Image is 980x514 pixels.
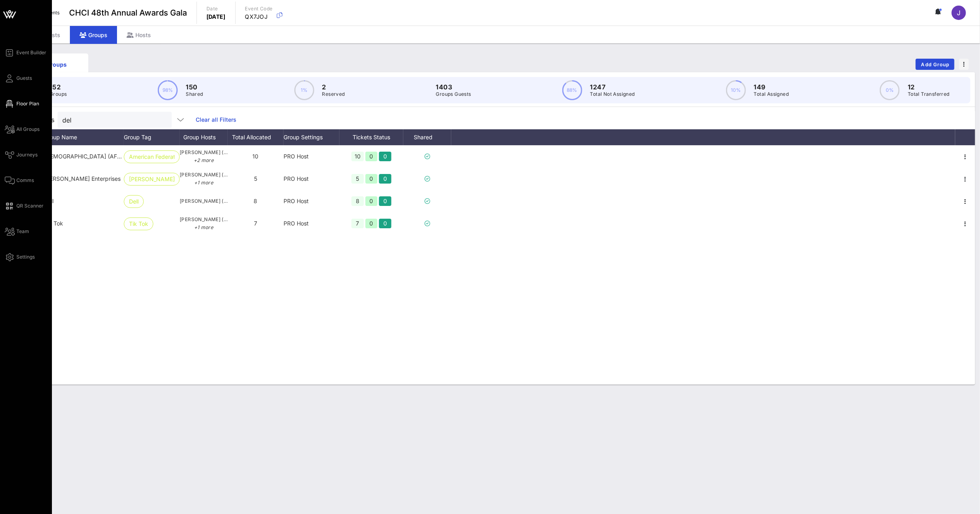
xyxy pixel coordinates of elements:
[254,198,258,204] span: 8
[5,150,38,160] a: Journeys
[5,48,46,57] a: Event Builder
[180,215,228,231] span: [PERSON_NAME] ([PERSON_NAME][EMAIL_ADDRESS][PERSON_NAME][DOMAIN_NAME])
[365,174,378,184] div: 0
[379,219,391,228] div: 0
[16,126,40,133] span: All Groups
[379,174,391,184] div: 0
[5,176,34,185] a: Comms
[921,61,950,67] span: Add Group
[253,153,259,160] span: 10
[5,252,35,262] a: Settings
[339,129,403,145] div: Tickets Status
[180,156,228,164] p: +2 more
[30,60,82,69] div: Groups
[129,173,175,185] span: [PERSON_NAME] Enterprises
[957,9,961,17] span: J
[351,196,364,206] div: 8
[180,197,228,205] span: [PERSON_NAME] ([EMAIL_ADDRESS][DOMAIN_NAME])
[69,7,187,19] span: CHCI 48th Annual Awards Gala
[436,82,471,92] p: 1403
[916,59,954,70] button: Add Group
[365,219,378,228] div: 0
[44,220,63,227] span: Tik Tok
[16,202,44,210] span: QR Scanner
[206,13,226,21] p: [DATE]
[186,90,203,98] p: Shared
[16,151,38,158] span: Journeys
[5,125,40,134] a: All Groups
[180,148,228,164] span: [PERSON_NAME] ([EMAIL_ADDRESS][DOMAIN_NAME])
[5,99,39,109] a: Floor Plan
[284,145,339,168] div: PRO Host
[16,253,35,261] span: Settings
[5,227,29,236] a: Team
[129,218,148,230] span: Tik Tok
[124,129,180,145] div: Group Tag
[952,6,966,20] div: J
[379,196,391,206] div: 0
[351,152,364,161] div: 10
[44,153,135,160] span: American Federation of State, County and Municipal Employees (AFSCME)
[379,152,391,161] div: 0
[245,13,273,21] p: QX7JOJ
[129,151,175,163] span: American Federati…
[908,90,950,98] p: Total Transferred
[322,90,345,98] p: Reserved
[44,175,121,182] span: Cox Enterprises
[284,190,339,212] div: PRO Host
[284,129,339,145] div: Group Settings
[180,223,228,231] p: +1 more
[351,219,364,228] div: 7
[180,129,228,145] div: Group Hosts
[754,82,789,92] p: 149
[16,75,32,82] span: Guests
[206,5,226,13] p: Date
[5,201,44,211] a: QR Scanner
[754,90,789,98] p: Total Assigned
[117,26,161,44] div: Hosts
[129,196,139,208] span: Dell
[44,129,124,145] div: Group Name
[186,82,203,92] p: 150
[284,212,339,235] div: PRO Host
[590,90,635,98] p: Total Not Assigned
[180,171,228,187] span: [PERSON_NAME] ([PERSON_NAME][EMAIL_ADDRESS][DOMAIN_NAME])
[365,152,378,161] div: 0
[403,129,451,145] div: Shared
[245,5,273,13] p: Event Code
[322,82,345,92] p: 2
[284,168,339,190] div: PRO Host
[50,90,67,98] p: Groups
[180,179,228,187] p: +1 more
[16,100,39,107] span: Floor Plan
[16,49,46,56] span: Event Builder
[908,82,950,92] p: 12
[365,196,378,206] div: 0
[5,73,32,83] a: Guests
[16,177,34,184] span: Comms
[196,115,237,124] a: Clear all Filters
[351,174,364,184] div: 5
[50,82,67,92] p: 152
[254,175,257,182] span: 5
[16,228,29,235] span: Team
[228,129,284,145] div: Total Allocated
[590,82,635,92] p: 1247
[70,26,117,44] div: Groups
[254,220,257,227] span: 7
[436,90,471,98] p: Groups Guests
